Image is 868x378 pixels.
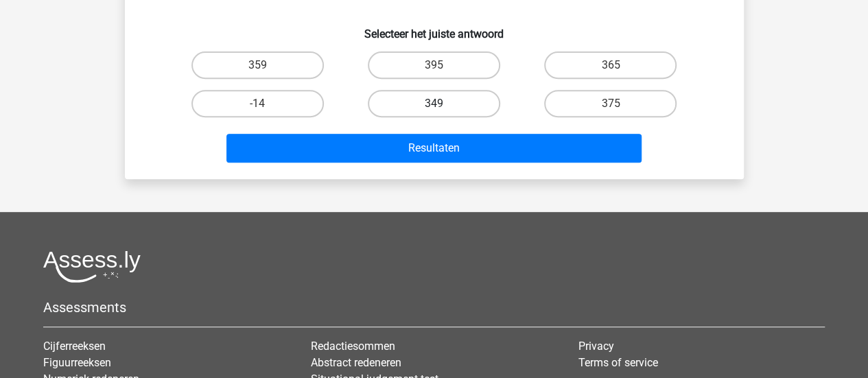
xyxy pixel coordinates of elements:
[43,356,111,369] a: Figuurreeksen
[311,356,401,369] a: Abstract redeneren
[147,16,722,40] h6: Selecteer het juiste antwoord
[191,51,324,79] label: 359
[311,340,395,353] a: Redactiesommen
[43,340,106,353] a: Cijferreeksen
[544,90,677,117] label: 375
[368,90,500,117] label: 349
[226,134,642,163] button: Resultaten
[368,51,500,79] label: 395
[43,299,825,316] h5: Assessments
[43,250,141,283] img: Assessly logo
[191,90,324,117] label: -14
[578,340,613,353] a: Privacy
[578,356,657,369] a: Terms of service
[544,51,677,79] label: 365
